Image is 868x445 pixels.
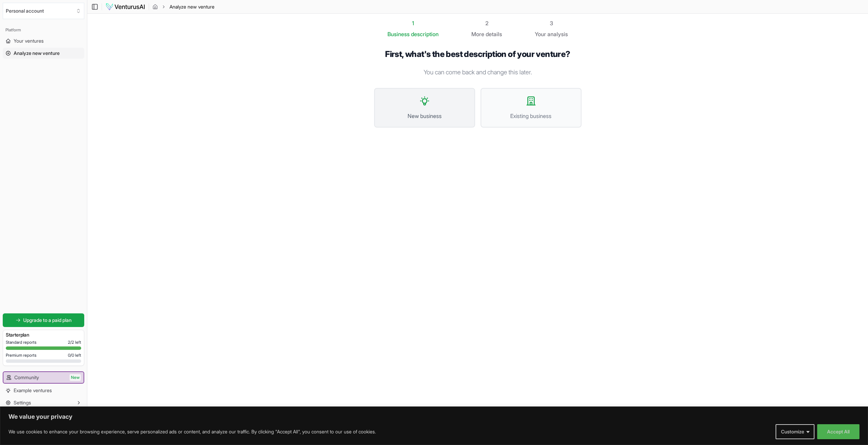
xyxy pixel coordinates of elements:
[776,424,814,439] button: Customize
[68,340,81,345] span: 2 / 2 left
[3,372,84,383] a: CommunityNew
[387,30,410,38] span: Business
[3,313,84,327] a: Upgrade to a paid plan
[170,3,215,10] span: Analyze new venture
[488,112,574,120] span: Existing business
[14,374,39,381] span: Community
[6,340,36,345] span: Standard reports
[9,428,376,436] p: We use cookies to enhance your browsing experience, serve personalized ads or content, and analyz...
[3,25,84,35] div: Platform
[6,331,81,338] h3: Starter plan
[387,19,439,27] div: 1
[14,387,52,394] span: Example ventures
[374,49,582,59] h1: First, what's the best description of your venture?
[3,385,84,396] a: Example ventures
[152,3,215,10] nav: breadcrumb
[3,397,84,408] button: Settings
[70,374,81,381] span: New
[382,112,468,120] span: New business
[6,353,36,358] span: Premium reports
[374,88,475,128] button: New business
[411,31,439,38] span: description
[481,88,582,128] button: Existing business
[486,31,502,38] span: details
[817,424,859,439] button: Accept All
[9,413,859,421] p: We value your privacy
[14,399,31,406] span: Settings
[471,30,484,38] span: More
[105,3,145,11] img: logo
[374,68,582,77] p: You can come back and change this later.
[535,19,568,27] div: 3
[3,35,84,46] a: Your ventures
[471,19,502,27] div: 2
[535,30,546,38] span: Your
[14,38,44,44] span: Your ventures
[23,317,72,324] span: Upgrade to a paid plan
[14,50,60,57] span: Analyze new venture
[3,3,84,19] button: Select an organization
[68,353,81,358] span: 0 / 0 left
[3,48,84,59] a: Analyze new venture
[547,31,568,38] span: analysis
